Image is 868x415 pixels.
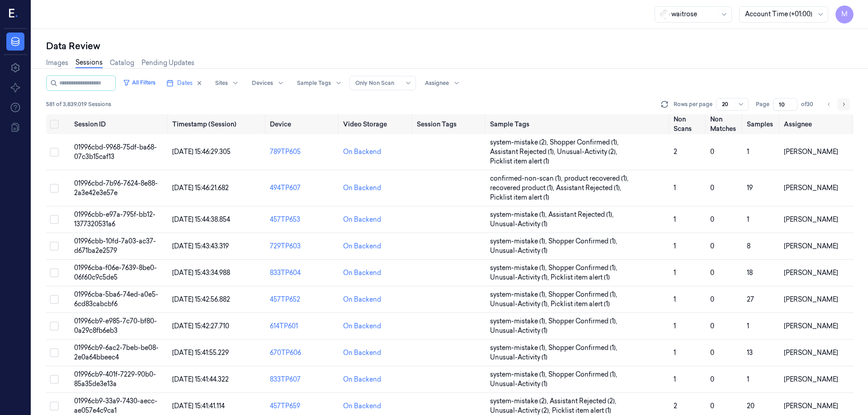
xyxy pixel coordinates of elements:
[75,58,103,68] a: Sessions
[784,349,838,357] span: [PERSON_NAME]
[270,401,336,411] div: 457TP659
[490,396,550,406] span: system-mistake (2) ,
[110,58,134,68] a: Catalog
[266,114,340,134] th: Device
[747,322,749,330] span: 1
[270,268,336,278] div: 833TP604
[550,396,618,406] span: Assistant Rejected (2) ,
[784,295,838,303] span: [PERSON_NAME]
[490,183,556,193] span: recovered product (1) ,
[784,402,838,410] span: [PERSON_NAME]
[747,349,753,357] span: 13
[74,397,157,415] span: 01996cb9-33a9-7430-aecc-ae057e4c9ca1
[74,237,156,255] span: 01996cbb-10fd-7a03-ac37-d671ba2e2579
[270,322,336,331] div: 614TP601
[674,100,712,108] p: Rows per page
[74,210,156,228] span: 01996cbb-e97a-795f-bb12-1377320531a6
[74,179,158,197] span: 01996cbd-7b96-7624-8e88-2a3e42e3e57e
[490,263,548,273] span: system-mistake (1) ,
[747,184,753,192] span: 19
[343,215,381,224] div: On Backend
[784,269,838,277] span: [PERSON_NAME]
[747,215,749,224] span: 1
[343,268,381,278] div: On Backend
[780,114,854,134] th: Assignee
[172,148,231,156] span: [DATE] 15:46:29.305
[835,5,854,23] button: M
[343,348,381,358] div: On Backend
[747,402,755,410] span: 20
[46,100,111,108] span: 581 of 3,839,019 Sessions
[490,219,547,229] span: Unusual-Activity (1)
[343,242,381,251] div: On Backend
[747,295,754,303] span: 27
[548,263,619,273] span: Shopper Confirmed (1) ,
[490,299,551,309] span: Unusual-Activity (1) ,
[343,183,381,193] div: On Backend
[74,344,159,361] span: 01996cb9-6ac2-7beb-be08-2e0a64bbeec4
[747,148,749,156] span: 1
[674,215,676,224] span: 1
[270,295,336,304] div: 457TP652
[548,343,619,353] span: Shopper Confirmed (1) ,
[490,273,551,282] span: Unusual-Activity (1) ,
[490,379,547,389] span: Unusual-Activity (1)
[674,269,676,277] span: 1
[50,375,59,384] button: Select row
[747,242,750,250] span: 8
[490,138,550,147] span: system-mistake (2) ,
[50,401,59,410] button: Select row
[50,120,59,129] button: Select all
[556,183,623,193] span: Assistant Rejected (1) ,
[50,268,59,277] button: Select row
[674,242,676,250] span: 1
[710,215,714,224] span: 0
[564,174,630,183] span: product recovered (1) ,
[172,349,229,357] span: [DATE] 15:41:55.229
[551,273,610,282] span: Picklist item alert (1)
[343,147,381,157] div: On Backend
[119,75,159,90] button: All Filters
[172,184,229,192] span: [DATE] 15:46:21.682
[557,147,619,157] span: Unusual-Activity (2) ,
[490,157,549,166] span: Picklist item alert (1)
[674,349,676,357] span: 1
[548,210,615,219] span: Assistant Rejected (1) ,
[172,269,230,277] span: [DATE] 15:43:34.988
[710,402,714,410] span: 0
[823,98,850,111] nav: pagination
[50,295,59,304] button: Select row
[490,174,564,183] span: confirmed-non-scan (1) ,
[177,79,193,87] span: Dates
[674,148,677,156] span: 2
[710,242,714,250] span: 0
[142,58,194,68] a: Pending Updates
[50,322,59,331] button: Select row
[163,76,206,90] button: Dates
[490,343,548,353] span: system-mistake (1) ,
[46,58,68,68] a: Images
[486,114,670,134] th: Sample Tags
[710,184,714,192] span: 0
[710,375,714,383] span: 0
[172,375,229,383] span: [DATE] 15:41:44.322
[50,215,59,224] button: Select row
[747,269,753,277] span: 18
[784,215,838,224] span: [PERSON_NAME]
[674,375,676,383] span: 1
[343,322,381,331] div: On Backend
[172,242,229,250] span: [DATE] 15:43:43.319
[490,237,548,246] span: system-mistake (1) ,
[343,375,381,384] div: On Backend
[50,184,59,193] button: Select row
[490,246,547,256] span: Unusual-Activity (1)
[270,147,336,157] div: 789TP605
[50,242,59,251] button: Select row
[674,402,677,410] span: 2
[74,317,157,335] span: 01996cb9-e985-7c70-bf80-0a29c8fb6eb3
[490,147,557,157] span: Assistant Rejected (1) ,
[784,375,838,383] span: [PERSON_NAME]
[270,242,336,251] div: 729TP603
[784,242,838,250] span: [PERSON_NAME]
[270,215,336,224] div: 457TP653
